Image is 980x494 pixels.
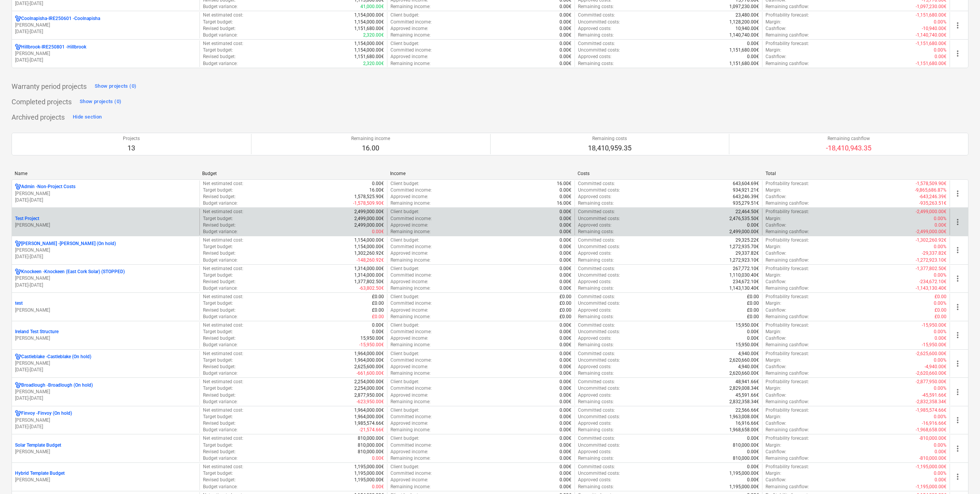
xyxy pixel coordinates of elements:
p: 1,272,935.70€ [729,244,759,250]
p: Remaining costs : [578,60,614,67]
p: 934,921.21€ [733,187,759,194]
p: Remaining costs : [578,257,614,264]
p: Margin : [766,244,781,250]
button: Hide section [71,111,104,123]
p: -10,940.00€ [922,25,946,32]
p: 0.00€ [747,222,759,229]
p: -1,578,509.90€ [353,200,384,207]
p: [DATE] - [DATE] [15,254,196,260]
p: Remaining cashflow : [766,257,809,264]
p: 0.00% [934,19,946,25]
div: [PERSON_NAME] -[PERSON_NAME] (On hold)[PERSON_NAME][DATE]-[DATE] [15,240,196,260]
p: 2,476,535.50€ [729,215,759,222]
p: 16.00€ [557,180,571,187]
p: [PERSON_NAME] [15,190,196,197]
p: -1,151,680.00€ [916,40,946,47]
p: Uncommitted costs : [578,187,620,194]
p: 1,578,525.90€ [354,194,384,200]
p: Cashflow : [766,222,786,229]
p: Committed costs : [578,12,615,18]
p: -1,140,740.00€ [916,32,946,38]
p: Completed projects [12,97,72,107]
p: Client budget : [390,294,419,300]
p: 0.00€ [935,53,946,60]
p: Target budget : [203,272,233,279]
p: Approved costs : [578,25,611,32]
p: Profitability forecast : [766,265,809,272]
p: Margin : [766,19,781,25]
p: Broadlough - Broadlough (On hold) [21,382,93,389]
p: Target budget : [203,187,233,194]
p: Ireland Test Structure [15,329,59,335]
p: 0.00€ [560,279,571,285]
p: 267,772.10€ [733,265,759,272]
p: Budget variance : [203,60,238,67]
p: 1,302,260.92€ [354,250,384,257]
p: Committed costs : [578,265,615,272]
p: 0.00€ [935,222,946,229]
p: 2,499,000.00€ [354,222,384,229]
p: 10,940.00€ [735,25,759,32]
p: [DATE] - [DATE] [15,57,196,63]
p: 0.00€ [560,40,571,47]
p: Committed costs : [578,209,615,215]
p: Remaining cashflow : [766,60,809,67]
span: more_vert [953,416,962,425]
span: more_vert [953,302,962,312]
p: 1,154,000.00€ [354,40,384,47]
p: 0.00€ [560,47,571,53]
p: 0.00€ [560,194,571,200]
p: Approved income : [390,250,428,257]
p: 1,154,000.00€ [354,47,384,53]
p: Client budget : [390,237,419,244]
p: Committed income : [390,187,432,194]
p: Margin : [766,47,781,53]
p: -234,672.10€ [919,279,946,285]
div: Project has multi currencies enabled [15,382,21,389]
div: Finvoy -Finvoy (On hold)[PERSON_NAME][DATE]-[DATE] [15,410,196,430]
p: 1,140,740.00€ [729,32,759,38]
p: [DATE] - [DATE] [15,28,196,35]
div: Name [15,171,196,176]
p: 0.00% [934,215,946,222]
p: Client budget : [390,209,419,215]
p: [PERSON_NAME] [15,360,196,367]
p: Hillbrook-IRE250801 - Hillbrook [21,44,86,50]
p: 29,337.82€ [735,250,759,257]
p: 1,272,923.10€ [729,257,759,264]
p: Remaining income : [390,32,431,38]
p: 0.00€ [560,229,571,235]
p: Target budget : [203,215,233,222]
p: -2,499,000.00€ [916,209,946,215]
p: [PERSON_NAME] [15,389,196,395]
p: 1,110,030.40€ [729,272,759,279]
p: Profitability forecast : [766,209,809,215]
p: [DATE] - [DATE] [15,282,196,289]
p: [PERSON_NAME] [15,247,196,254]
p: 0.00€ [560,53,571,60]
div: Project has multi currencies enabled [15,410,21,417]
span: more_vert [953,217,962,227]
p: [PERSON_NAME] [15,22,196,28]
p: 234,672.10€ [733,279,759,285]
span: more_vert [953,274,962,283]
p: Remaining costs : [578,200,614,207]
p: Projects [123,135,140,142]
p: Uncommitted costs : [578,215,620,222]
p: 0.00€ [560,257,571,264]
p: Hybrid Template Budget [15,470,65,477]
p: 0.00€ [560,222,571,229]
p: Net estimated cost : [203,40,243,47]
p: 1,128,200.00€ [729,19,759,25]
p: 0.00€ [560,272,571,279]
p: Remaining cashflow : [766,229,809,235]
p: Client budget : [390,265,419,272]
p: 2,499,000.00€ [354,209,384,215]
p: Remaining cashflow [826,135,871,142]
p: Client budget : [390,180,419,187]
p: [PERSON_NAME] [15,50,196,57]
p: Revised budget : [203,194,236,200]
p: Net estimated cost : [203,265,243,272]
p: -1,151,680.00€ [916,60,946,67]
p: Committed costs : [578,237,615,244]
